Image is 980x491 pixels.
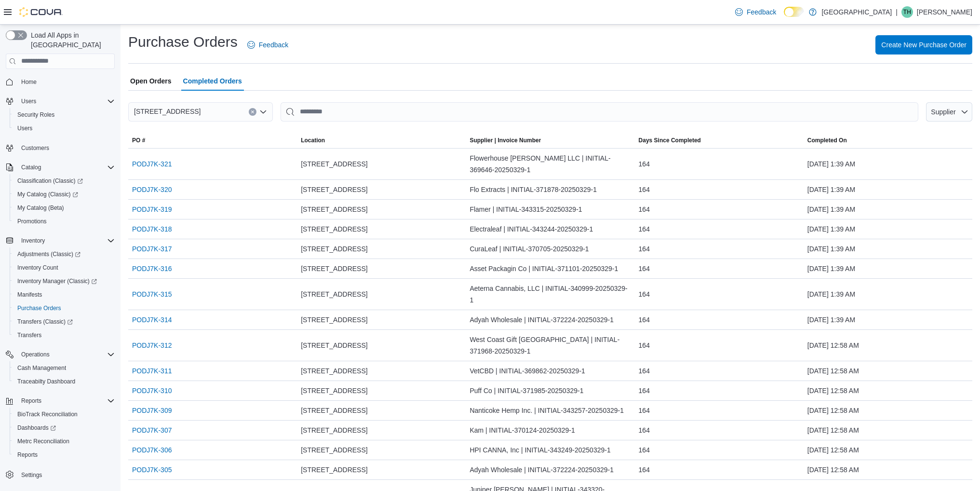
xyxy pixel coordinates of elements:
[639,184,650,195] span: 164
[466,421,634,440] div: Kam | INITIAL-370124-20250329-1
[130,71,172,91] span: Open Orders
[17,204,64,212] span: My Catalog (Beta)
[17,264,58,272] span: Inventory Count
[10,448,119,462] button: Reports
[470,136,541,144] span: Supplier | Invoice Number
[132,340,172,351] a: PODJ7K-312
[17,76,40,88] a: Home
[17,95,40,107] button: Users
[639,365,650,377] span: 164
[639,136,701,144] span: Days Since Completed
[13,302,115,314] span: Purchase Orders
[301,405,367,416] span: [STREET_ADDRESS]
[10,288,119,301] button: Manifests
[784,7,804,17] input: Dark Mode
[132,464,172,476] a: PODJ7K-305
[881,40,967,50] span: Create New Purchase Order
[132,385,172,396] a: PODJ7K-310
[17,364,66,372] span: Cash Management
[931,108,955,116] span: Supplier
[639,223,650,235] span: 164
[2,75,119,89] button: Home
[17,437,69,445] span: Metrc Reconciliation
[466,440,634,460] div: HPI CANNA, Inc | INITIAL-343249-20250329-1
[10,261,119,274] button: Inventory Count
[639,243,650,255] span: 164
[466,219,634,239] div: Electraleaf | INITIAL-343244-20250329-1
[926,102,972,122] button: Supplier
[639,158,650,170] span: 164
[466,133,634,148] button: Supplier | Invoice Number
[10,215,119,228] button: Promotions
[13,175,115,187] span: Classification (Classic)
[17,142,53,154] a: Customers
[2,95,119,108] button: Users
[466,200,634,219] div: Flamer | INITIAL-343315-20250329-1
[17,177,83,185] span: Classification (Classic)
[807,204,855,215] span: [DATE] 1:39 AM
[10,122,119,135] button: Users
[466,330,634,361] div: West Coast Gift [GEOGRAPHIC_DATA] | INITIAL-371968-20250329-1
[13,289,115,300] span: Manifests
[13,409,115,420] span: BioTrack Reconciliation
[466,180,634,199] div: Flo Extracts | INITIAL-371878-20250329-1
[466,259,634,278] div: Asset Packagin Co | INITIAL-371101-20250329-1
[13,449,115,461] span: Reports
[259,108,267,116] button: Open list of options
[13,216,115,227] span: Promotions
[10,174,119,188] a: Classification (Classic)
[21,144,49,152] span: Customers
[639,464,650,476] span: 164
[21,237,45,245] span: Inventory
[17,331,41,339] span: Transfers
[466,310,634,329] div: Adyah Wholesale | INITIAL-372224-20250329-1
[13,289,46,300] a: Manifests
[807,340,859,351] span: [DATE] 12:58 AM
[249,108,256,116] button: Clear input
[21,78,37,86] span: Home
[639,204,650,215] span: 164
[17,235,115,246] span: Inventory
[2,141,119,155] button: Customers
[301,136,325,144] span: Location
[17,162,45,173] button: Catalog
[17,318,73,326] span: Transfers (Classic)
[132,314,172,326] a: PODJ7K-314
[10,315,119,328] a: Transfers (Classic)
[13,436,73,447] a: Metrc Reconciliation
[17,162,115,173] span: Catalog
[13,248,84,260] a: Adjustments (Classic)
[13,248,115,260] span: Adjustments (Classic)
[13,422,60,434] a: Dashboards
[639,288,650,300] span: 164
[807,136,847,144] span: Completed On
[466,239,634,259] div: CuraLeaf | INITIAL-370705-20250329-1
[731,2,780,22] a: Feedback
[639,444,650,456] span: 164
[17,250,81,258] span: Adjustments (Classic)
[301,365,367,377] span: [STREET_ADDRESS]
[466,401,634,420] div: Nanticoke Hemp Inc. | INITIAL-343257-20250329-1
[2,394,119,408] button: Reports
[281,102,918,122] input: This is a search bar. After typing your query, hit enter to filter the results lower in the page.
[21,397,41,405] span: Reports
[128,32,238,52] h1: Purchase Orders
[13,362,115,374] span: Cash Management
[17,349,54,360] button: Operations
[301,444,367,456] span: [STREET_ADDRESS]
[132,405,172,416] a: PODJ7K-309
[17,191,78,198] span: My Catalog (Classic)
[639,340,650,351] span: 164
[13,202,115,214] span: My Catalog (Beta)
[301,223,367,235] span: [STREET_ADDRESS]
[639,424,650,436] span: 164
[134,106,201,117] span: [STREET_ADDRESS]
[132,223,172,235] a: PODJ7K-318
[10,421,119,435] a: Dashboards
[2,467,119,481] button: Settings
[132,263,172,274] a: PODJ7K-316
[301,204,367,215] span: [STREET_ADDRESS]
[10,328,119,342] button: Transfers
[13,316,115,327] span: Transfers (Classic)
